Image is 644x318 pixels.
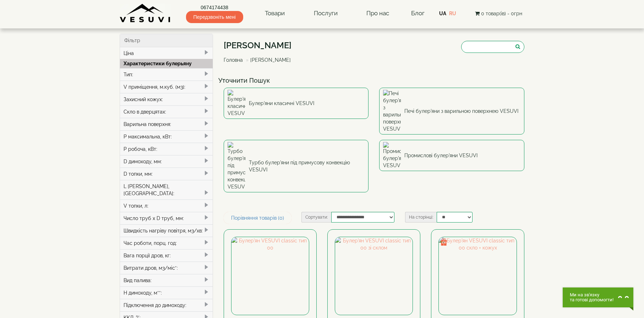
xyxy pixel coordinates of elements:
[120,168,213,180] div: D топки, мм:
[563,287,633,307] button: Chat button
[224,57,243,63] a: Головна
[120,68,213,81] div: Тип:
[120,93,213,105] div: Захисний кожух:
[218,77,530,84] h4: Уточнити Пошук
[301,212,331,223] label: Сортувати:
[383,90,401,132] img: Печі булер'яни з варильною поверхнею VESUVI
[307,5,345,22] a: Послуги
[120,224,213,237] div: Швидкість нагріву повітря, м3/хв:
[120,81,213,93] div: V приміщення, м.куб. (м3):
[120,47,213,59] div: Ціна
[224,140,369,192] a: Турбо булер'яни під примусову конвекцію VESUVI Турбо булер'яни під примусову конвекцію VESUVI
[120,262,213,274] div: Витрати дров, м3/міс*:
[359,5,396,22] a: Про нас
[228,90,245,117] img: Булер'яни класичні VESUVI
[120,155,213,168] div: D димоходу, мм:
[228,142,245,190] img: Турбо булер'яни під примусову конвекцію VESUVI
[120,286,213,299] div: H димоходу, м**:
[379,88,524,135] a: Печі булер'яни з варильною поверхнею VESUVI Печі булер'яни з варильною поверхнею VESUVI
[186,11,243,23] span: Передзвоніть мені
[570,292,613,297] span: Ми на зв'язку
[120,34,213,47] div: Фільтр
[439,237,516,314] img: Булер'ян VESUVI classic тип 00 скло + кожух
[258,5,292,22] a: Товари
[383,142,401,169] img: Промислові булер'яни VESUVI
[186,4,243,11] a: 0674174438
[244,56,291,64] li: [PERSON_NAME]
[440,238,447,246] img: gift
[224,41,296,50] h1: [PERSON_NAME]
[570,297,613,302] span: та готові допомогти!
[120,59,213,68] div: Характеристики булерьяну
[120,105,213,118] div: Скло в дверцятах:
[473,10,524,17] button: 0 товар(ів) - 0грн
[120,274,213,286] div: Вид палива:
[411,10,425,17] a: Блог
[120,130,213,143] div: P максимальна, кВт:
[224,88,369,119] a: Булер'яни класичні VESUVI Булер'яни класичні VESUVI
[335,237,413,314] img: Булер'ян VESUVI classic тип 00 зі склом
[231,237,309,314] img: Булер'ян VESUVI classic тип 00
[120,249,213,262] div: Вага порції дров, кг:
[405,212,437,223] label: На сторінці:
[224,212,291,224] a: Порівняння товарів (0)
[120,118,213,130] div: Варильна поверхня:
[449,11,456,16] a: RU
[120,143,213,155] div: P робоча, кВт:
[120,4,171,23] img: Завод VESUVI
[120,299,213,311] div: Підключення до димоходу:
[120,212,213,224] div: Число труб x D труб, мм:
[120,199,213,212] div: V топки, л:
[439,11,446,16] a: UA
[481,11,522,16] span: 0 товар(ів) - 0грн
[120,180,213,199] div: L [PERSON_NAME], [GEOGRAPHIC_DATA]:
[379,140,524,171] a: Промислові булер'яни VESUVI Промислові булер'яни VESUVI
[120,237,213,249] div: Час роботи, порц. год:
